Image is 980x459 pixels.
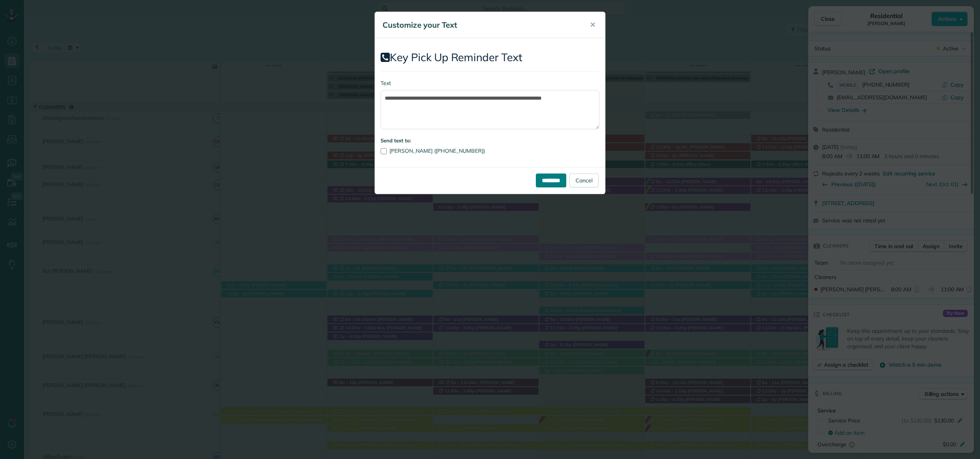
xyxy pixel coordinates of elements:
[590,20,596,29] span: ✕
[383,20,579,30] h5: Customize your Text
[569,174,599,187] a: Cancel
[381,79,599,87] label: Text
[389,147,485,154] span: [PERSON_NAME] ([PHONE_NUMBER])
[381,52,599,63] h2: Key Pick Up Reminder Text
[381,137,411,144] strong: Send text to:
